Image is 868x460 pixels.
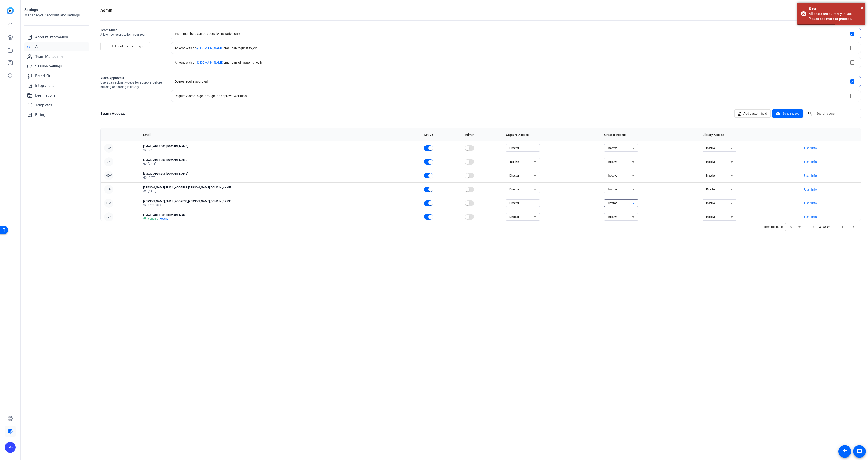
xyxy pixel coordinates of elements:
span: Inactive [706,215,715,218]
p: [PERSON_NAME][EMAIL_ADDRESS][PERSON_NAME][DOMAIN_NAME] [143,200,417,203]
mat-icon: visibility [143,162,147,165]
mat-icon: visibility [143,189,147,193]
th: Creator Access [601,128,699,141]
a: Account Information [24,33,89,42]
a: Integrations [24,81,89,90]
button: User Info [801,199,820,207]
button: Send invites [772,109,803,118]
div: Require videos to go through the approval workflow [175,94,247,98]
div: JVS [104,212,113,221]
a: Session Settings [24,62,89,71]
button: Next page [848,222,859,232]
span: User Info [804,146,817,150]
th: Capture Access [502,128,601,141]
button: User Info [801,144,820,152]
h1: Settings [24,7,89,13]
div: Anyone with an email can request to join [175,46,257,50]
span: Director [509,174,519,177]
span: Inactive [706,160,715,163]
mat-icon: visibility [143,176,147,179]
a: Admin [24,42,89,51]
h2: Team Rules [100,28,164,32]
span: Director [509,215,519,218]
p: [DATE] [143,189,417,193]
button: User Info [801,172,820,180]
span: Inactive [706,146,715,150]
a: Team Management [24,52,89,61]
h1: Team Access [100,110,125,117]
span: Destinations [35,93,55,98]
a: Destinations [24,91,89,100]
div: HDV [104,171,113,180]
div: Items per page: [763,225,783,229]
span: User Info [804,187,817,192]
span: Edit default user settings [108,42,143,51]
span: Inactive [608,188,617,191]
span: Director [509,146,519,150]
span: Inactive [608,146,617,150]
mat-icon: visibility [143,148,147,152]
div: Team members can be added by invitation only [175,31,240,36]
span: Inactive [509,160,519,163]
span: Resend [160,217,169,221]
button: Add custom field [734,109,771,118]
mat-icon: message [857,449,862,454]
p: [DATE] [143,148,417,152]
span: User Info [804,173,817,178]
a: Brand Kit [24,72,89,81]
span: Creator [608,202,617,205]
th: Active [420,128,461,141]
div: BA [104,185,113,194]
p: [EMAIL_ADDRESS][DOMAIN_NAME] [143,213,417,217]
span: Director [509,188,519,191]
span: User Info [804,215,817,219]
p: a year ago [143,203,417,207]
span: Billing [35,112,45,118]
span: Admin [35,44,46,50]
span: Allow new users to join your team [100,32,164,37]
button: Previous page [837,222,848,232]
span: Director [509,202,519,205]
span: @[DOMAIN_NAME] [196,61,224,64]
span: Brand Kit [35,73,50,79]
a: Templates [24,101,89,110]
div: SG [5,442,16,453]
h2: Video Approvals [100,76,164,80]
button: Close [861,5,863,12]
img: blue-gradient.svg [7,7,14,14]
span: User Info [804,160,817,164]
span: Integrations [35,83,54,88]
input: Search users... [816,111,857,116]
button: User Info [801,158,820,166]
th: Library Access [699,128,797,141]
span: Send invites [783,111,799,116]
mat-icon: accessibility [842,449,847,454]
mat-icon: mail [775,111,781,116]
span: @[DOMAIN_NAME] [196,46,224,50]
span: Account Information [35,35,68,40]
mat-icon: visibility [143,203,147,207]
span: Session Settings [35,64,62,69]
span: × [861,5,863,11]
div: JK [104,157,113,166]
div: 31 – 40 of 42 [812,225,830,229]
th: Admin [461,128,502,141]
p: [EMAIL_ADDRESS][DOMAIN_NAME] [143,172,417,176]
p: [EMAIL_ADDRESS][DOMAIN_NAME] [143,144,417,148]
mat-icon: search [805,111,816,116]
button: User Info [801,185,820,193]
span: Inactive [608,174,617,177]
span: Inactive [608,160,617,163]
p: [EMAIL_ADDRESS][DOMAIN_NAME] [143,158,417,162]
span: Team Management [35,54,66,59]
div: RM [104,199,113,208]
div: Anyone with an email can join automatically [175,60,262,65]
span: User Info [804,201,817,205]
span: Inactive [706,174,715,177]
div: Do not require approval [175,79,208,84]
div: All seats are currently in use. Please add more to proceed. [809,11,862,21]
p: [DATE] [143,176,417,179]
p: [PERSON_NAME][EMAIL_ADDRESS][PERSON_NAME][DOMAIN_NAME] [143,186,417,189]
button: User Info [801,213,820,221]
button: Edit default user settings [100,42,150,50]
